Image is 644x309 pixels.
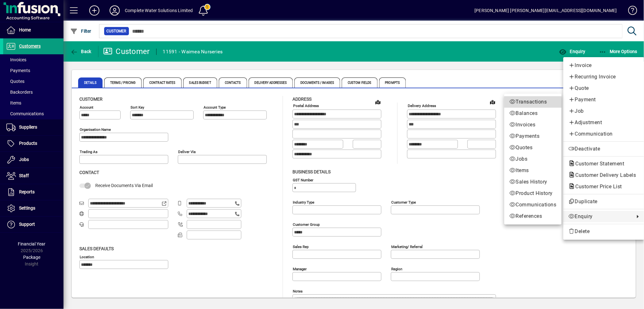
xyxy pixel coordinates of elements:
span: Sales History [509,178,556,186]
span: Adjustment [568,119,639,126]
span: Items [509,167,556,174]
span: Enquiry [568,213,632,220]
span: Invoice [568,62,639,69]
span: Communication [568,130,639,138]
span: Quote [568,84,639,92]
span: Product History [509,190,556,197]
span: References [509,212,556,220]
span: Balances [509,110,556,117]
span: Job [568,107,639,115]
span: Communications [509,201,556,209]
span: Customer Delivery Labels [568,172,639,178]
span: Customer Price List [568,184,625,190]
span: Customer Statement [568,161,627,167]
span: Payments [509,132,556,140]
span: Deactivate [568,145,639,153]
span: Payment [568,96,639,104]
span: Jobs [509,155,556,163]
span: Recurring Invoice [568,73,639,81]
span: Transactions [509,98,556,106]
span: Delete [568,228,639,235]
span: Duplicate [568,198,639,205]
span: Quotes [509,144,556,151]
span: Invoices [509,121,556,129]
